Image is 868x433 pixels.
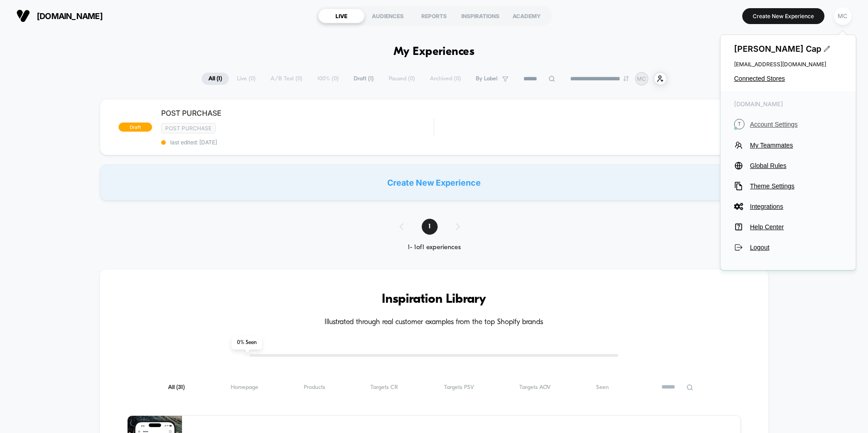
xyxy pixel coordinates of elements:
[304,384,325,391] span: Products
[127,292,741,307] h3: Inspiration Library
[734,141,842,150] button: My Teammates
[734,44,842,54] span: [PERSON_NAME] Cap
[127,318,741,327] h4: Illustrated through real customer examples from the top Shopify brands
[370,384,398,391] span: Targets CR
[14,9,105,23] button: [DOMAIN_NAME]
[232,336,262,349] span: 0 % Seen
[37,11,103,21] span: [DOMAIN_NAME]
[734,202,842,211] button: Integrations
[750,142,842,149] span: My Teammates
[734,119,842,129] button: TAccount Settings
[623,76,629,81] img: end
[411,9,457,23] div: REPORTS
[168,384,185,391] span: All
[422,219,438,235] span: 1
[457,9,503,23] div: INSPIRATIONS
[313,232,334,242] div: Current time
[750,182,842,190] span: Theme Settings
[347,73,380,85] span: Draft ( 1 )
[750,162,842,169] span: Global Rules
[503,9,550,23] div: ACADEMY
[750,203,842,210] span: Integrations
[394,45,475,59] h1: My Experiences
[7,218,438,226] input: Seek
[318,9,365,23] div: LIVE
[734,61,842,68] span: [EMAIL_ADDRESS][DOMAIN_NAME]
[750,223,842,231] span: Help Center
[734,222,842,231] button: Help Center
[16,9,30,23] img: Visually logo
[750,244,842,251] span: Logout
[161,123,216,133] span: Post Purchase
[831,7,854,25] button: MC
[734,119,745,129] i: T
[161,108,434,118] span: POST PURCHASE
[211,114,232,136] button: Play, NEW DEMO 2025-VEED.mp4
[202,73,229,85] span: All ( 1 )
[637,75,646,82] p: MC
[519,384,551,391] span: Targets AOV
[734,182,842,191] button: Theme Settings
[734,75,842,82] button: Connected Stores
[231,384,258,391] span: Homepage
[118,123,152,132] span: draft
[161,139,434,146] span: last edited: [DATE]
[176,384,185,390] span: ( 31 )
[335,232,360,242] div: Duration
[596,384,609,391] span: Seen
[5,230,19,245] button: Play, NEW DEMO 2025-VEED.mp4
[734,100,842,108] span: [DOMAIN_NAME]
[444,384,474,391] span: Targets PSV
[750,121,842,128] span: Account Settings
[365,9,411,23] div: AUDIENCES
[742,8,824,24] button: Create New Experience
[390,244,478,251] div: 1 - 1 of 1 experiences
[100,164,768,201] div: Create New Experience
[834,7,852,25] div: MC
[734,243,842,252] button: Logout
[476,75,498,82] span: By Label
[734,161,842,170] button: Global Rules
[377,233,404,242] input: Volume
